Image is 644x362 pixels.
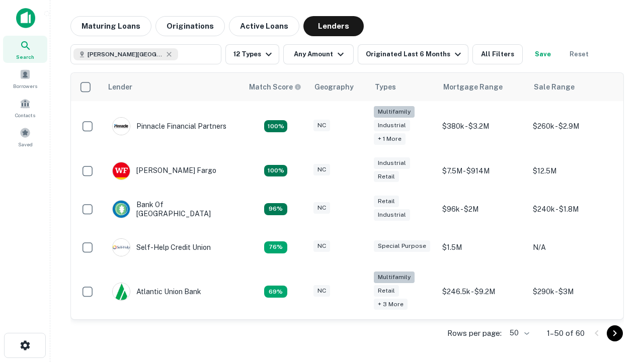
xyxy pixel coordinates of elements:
td: $290k - $3M [528,266,618,317]
div: NC [313,240,330,252]
button: Maturing Loans [70,16,151,36]
button: Reset [563,44,595,64]
div: Originated Last 6 Months [366,48,464,60]
div: Types [375,81,396,93]
div: Industrial [374,120,410,131]
td: $380k - $3.2M [437,101,528,152]
div: Multifamily [374,106,415,118]
td: $7.5M - $914M [437,152,528,190]
th: Sale Range [528,73,618,101]
button: Originations [155,16,225,36]
img: picture [113,118,130,135]
div: Industrial [374,157,410,169]
button: Originated Last 6 Months [358,44,468,64]
p: Rows per page: [447,327,502,339]
div: Capitalize uses an advanced AI algorithm to match your search with the best lender. The match sco... [249,81,301,93]
span: Search [16,53,34,61]
span: Borrowers [13,82,37,90]
div: + 1 more [374,133,406,145]
td: N/A [528,228,618,266]
th: Mortgage Range [437,73,528,101]
a: Saved [3,123,47,150]
a: Contacts [3,94,47,121]
div: Matching Properties: 14, hasApolloMatch: undefined [264,203,287,215]
div: NC [313,202,330,214]
h6: Match Score [249,81,299,93]
div: NC [313,285,330,297]
button: Lenders [303,16,364,36]
div: Atlantic Union Bank [112,283,201,301]
div: Retail [374,171,399,183]
a: Search [3,36,47,63]
div: + 3 more [374,299,408,310]
span: [PERSON_NAME][GEOGRAPHIC_DATA], [GEOGRAPHIC_DATA] [88,50,163,59]
span: Contacts [15,111,35,119]
div: Matching Properties: 11, hasApolloMatch: undefined [264,241,287,253]
th: Lender [102,73,243,101]
div: NC [313,120,330,131]
div: Matching Properties: 15, hasApolloMatch: undefined [264,165,287,177]
div: Sale Range [534,81,575,93]
button: Save your search to get updates of matches that match your search criteria. [527,44,559,64]
div: Self-help Credit Union [112,238,211,256]
div: Special Purpose [374,240,430,252]
div: 50 [506,326,531,340]
div: Matching Properties: 10, hasApolloMatch: undefined [264,286,287,298]
button: All Filters [472,44,523,64]
p: 1–50 of 60 [547,327,585,339]
td: $96k - $2M [437,190,528,228]
div: Geography [314,81,354,93]
img: picture [113,162,130,179]
img: picture [113,239,130,256]
img: picture [113,283,130,300]
img: picture [113,201,130,218]
div: Lender [108,81,132,93]
div: Multifamily [374,271,415,283]
th: Types [369,73,437,101]
th: Capitalize uses an advanced AI algorithm to match your search with the best lender. The match sco... [243,73,308,101]
button: Any Amount [283,44,354,64]
div: Pinnacle Financial Partners [112,117,226,135]
td: $246.5k - $9.2M [437,266,528,317]
td: $240k - $1.8M [528,190,618,228]
iframe: Chat Widget [594,282,644,330]
div: Mortgage Range [443,81,503,93]
div: Matching Properties: 26, hasApolloMatch: undefined [264,120,287,132]
div: Industrial [374,209,410,221]
div: Bank Of [GEOGRAPHIC_DATA] [112,200,233,218]
td: $12.5M [528,152,618,190]
a: Borrowers [3,65,47,92]
div: NC [313,164,330,175]
div: [PERSON_NAME] Fargo [112,162,216,180]
div: Retail [374,285,399,297]
span: Saved [18,140,33,148]
div: Retail [374,196,399,207]
button: 12 Types [225,44,279,64]
td: $260k - $2.9M [528,101,618,152]
td: $1.5M [437,228,528,266]
button: Go to next page [607,325,623,341]
button: Active Loans [229,16,299,36]
img: capitalize-icon.png [16,8,35,28]
th: Geography [308,73,369,101]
